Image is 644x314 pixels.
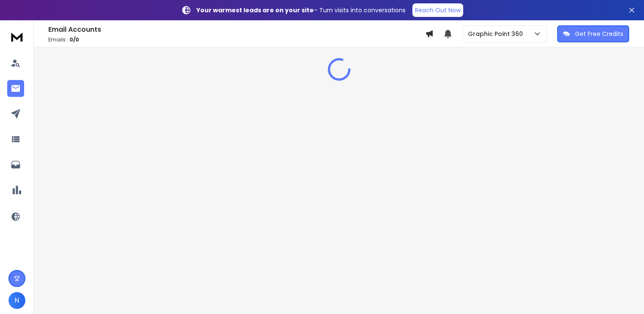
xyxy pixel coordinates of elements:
[196,6,406,14] p: – Turn visits into conversations
[468,30,526,38] p: Graphic Point 360
[196,6,314,14] strong: Your warmest leads are on your site
[412,3,463,17] a: Reach Out Now
[8,292,25,309] button: N
[575,30,623,38] p: Get Free Credits
[69,36,79,43] span: 0 / 0
[557,25,629,42] button: Get Free Credits
[48,36,425,43] p: Emails :
[8,29,25,44] img: logo
[415,6,461,14] p: Reach Out Now
[48,25,425,35] h1: Email Accounts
